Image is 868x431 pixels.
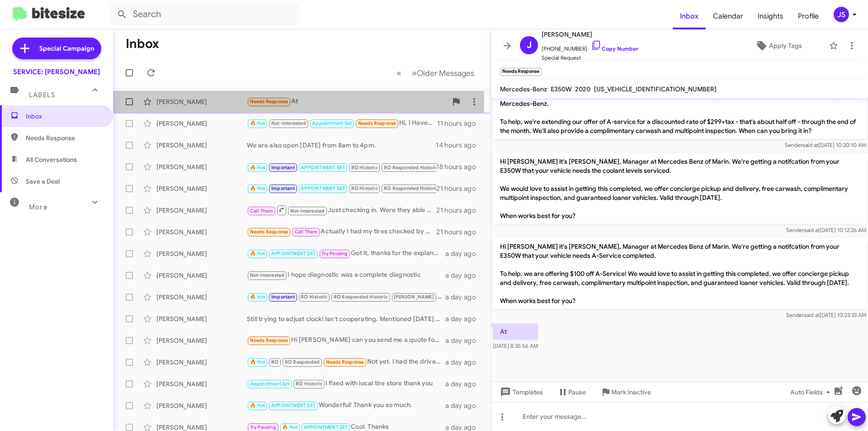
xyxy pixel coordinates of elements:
div: [PERSON_NAME] [156,249,247,258]
a: Copy Number [591,45,638,52]
div: Inbound Call [247,161,436,172]
span: 🔥 Hot [250,165,265,171]
span: Insights [750,3,791,29]
span: 🔥 Hot [250,251,265,256]
div: 11 hours ago [437,119,483,128]
a: Calendar [706,3,750,29]
p: At [493,323,538,340]
div: Got it, thanks for the explanation [PERSON_NAME]! Have a great day [247,248,445,259]
button: Next [406,64,480,82]
span: Call Them [250,208,274,214]
div: [PERSON_NAME] [156,314,247,323]
span: Auto Fields [790,384,834,400]
div: [PERSON_NAME] [156,162,247,171]
span: « [396,67,401,79]
span: [PERSON_NAME] [542,29,638,40]
div: I hope diagnostic was a complete diagnostic [247,270,445,280]
div: [PERSON_NAME] [156,141,247,150]
span: RO [271,359,278,365]
div: We are also open [DATE] from 8am to 4pm. [247,141,436,150]
div: 100% [247,292,445,302]
span: APPOINTMENT SET [301,185,345,191]
div: a day ago [445,314,483,323]
button: JS [826,7,858,22]
div: [PERSON_NAME] [156,97,247,106]
span: Mark Inactive [611,384,651,400]
span: J [527,38,532,52]
span: Important [271,185,295,191]
span: Sender [DATE] 10:12:26 AM [786,227,866,233]
span: Special Campaign [39,44,94,53]
span: Not-Interested [290,208,325,214]
div: [PERSON_NAME] [156,184,247,193]
nav: Page navigation example [392,64,480,82]
span: Needs Response [26,133,103,142]
div: 21 hours ago [436,184,483,193]
span: 🔥 Hot [282,424,297,430]
span: Special Request [542,53,638,62]
button: Pause [550,384,593,400]
span: Pause [568,384,586,400]
span: [PERSON_NAME] [394,294,434,300]
div: Actually I had my tires checked by others. All 4 are practically new. The unnecessary call out fo... [247,227,436,237]
div: a day ago [445,336,483,345]
button: Previous [391,64,407,82]
span: Older Messages [417,68,474,78]
button: Mark Inactive [593,384,658,400]
div: [PERSON_NAME] [156,119,247,128]
span: Sender [DATE] 10:23:33 AM [786,312,866,318]
div: I fixed with local tire store thank you [247,379,445,389]
span: E350W [551,85,571,93]
div: Not yet. I had the drivers door repaired and now we can't open the door. My wife was trapped insi... [247,357,445,367]
div: 14 hours ago [436,141,483,150]
div: [PERSON_NAME] [156,358,247,367]
div: Just checking in. Were they able to follow up with you? [247,204,436,216]
p: Hi [PERSON_NAME] this is [PERSON_NAME] at Mercedes Benz of Marin. I just wanted to check back abo... [493,86,866,139]
span: RO Historic [301,294,327,300]
div: JS [834,7,849,22]
span: 🔥 Hot [250,403,265,408]
p: Hi [PERSON_NAME] it's [PERSON_NAME], Manager at Mercedes Benz of Marin. We're getting a notifcati... [493,153,866,224]
span: Try Pausing [250,424,276,430]
span: Apply Tags [769,38,802,54]
div: SERVICE: [PERSON_NAME] [13,67,100,76]
span: Not-Interested [271,120,306,126]
span: RO Responded Historic [334,294,388,300]
div: [PERSON_NAME] [156,401,247,410]
button: Auto Fields [783,384,841,400]
span: [DATE] 8:35:56 AM [493,342,538,349]
span: Appointment Set [312,120,352,126]
div: [PERSON_NAME] [156,271,247,280]
span: said at [802,142,818,148]
div: At [247,96,447,107]
button: Templates [491,384,550,400]
span: Appointment Set [250,381,290,387]
span: Templates [498,384,543,400]
div: Hi [PERSON_NAME] can you send me a quote for the tires with the 25% off [247,335,445,346]
div: a day ago [445,293,483,302]
span: Call Them [294,229,318,235]
a: Inbox [673,3,706,29]
span: RO Responded Historic [384,185,438,191]
span: Save a Deal [26,177,60,186]
div: 18 hours ago [436,162,483,171]
span: RO Historic [351,185,378,191]
span: APPOINTMENT SET [271,403,316,408]
div: Wonderful! Thank you so much. [247,400,445,411]
div: 21 hours ago [436,227,483,237]
span: APPOINTMENT SET [304,424,348,430]
div: Still trying to adjust clock! Isn't cooperating. Mentioned [DATE] but it may have been overlooked... [247,314,445,323]
span: Needs Response [250,229,288,235]
span: [US_VEHICLE_IDENTIFICATION_NUMBER] [594,85,717,93]
div: a day ago [445,249,483,258]
span: [PHONE_NUMBER] [542,40,638,53]
span: Labels [29,91,55,99]
div: a day ago [445,401,483,410]
span: Needs Response [250,337,288,343]
div: a day ago [445,379,483,388]
div: Thank you [247,183,436,194]
span: Important [271,165,295,171]
span: All Conversations [26,155,77,164]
